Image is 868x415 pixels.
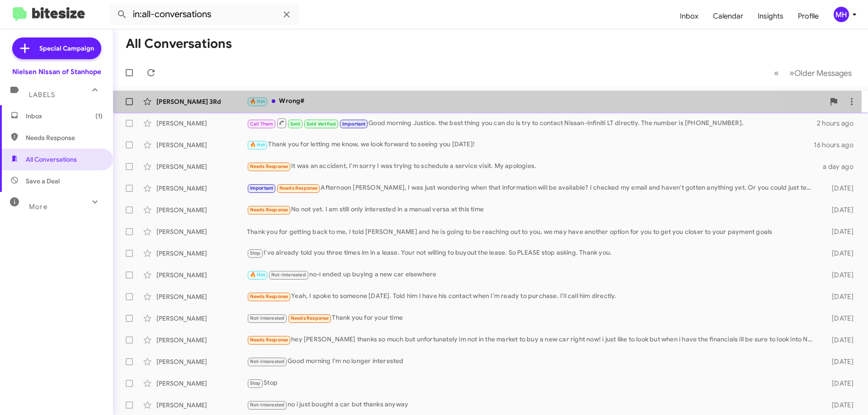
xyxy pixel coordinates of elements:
span: Sold Verified [307,121,336,127]
span: Not-Interested [271,272,306,278]
div: [DATE] [817,336,861,345]
div: Good morning Justice. the best thing you can do is try to contact Nissan-Infiniti LT directly. Th... [247,117,817,129]
div: [DATE] [817,357,861,366]
div: No not yet. I am still only interested in a manual versa at this time [247,205,817,215]
div: It was an accident, I'm sorry I was trying to schedule a service visit. My apologies. [247,161,817,172]
div: Nielsen Nissan of Stanhope [12,67,101,76]
div: [PERSON_NAME] [156,227,247,236]
div: Thank you for your time [247,313,817,323]
div: [DATE] [817,292,861,301]
h1: All Conversations [126,37,232,51]
div: [DATE] [817,379,861,388]
span: Needs Response [250,207,288,213]
input: Search [109,4,299,25]
div: 2 hours ago [817,119,861,128]
div: Stop [247,378,817,388]
div: [PERSON_NAME] [156,162,247,171]
span: Important [250,185,274,191]
button: Next [784,64,857,82]
div: [PERSON_NAME] [156,292,247,301]
div: 16 hours ago [814,140,861,149]
span: Save a Deal [26,177,60,186]
div: [PERSON_NAME] [156,119,247,128]
div: [DATE] [817,270,861,280]
span: Sold [290,121,301,127]
div: [PERSON_NAME] [156,249,247,258]
div: [PERSON_NAME] [156,401,247,410]
span: Important [342,121,366,127]
a: Inbox [673,3,706,29]
span: Needs Response [279,185,318,191]
div: I've already told you three times im in a lease. Your not willing to buyout the lease. So PLEASE ... [247,248,817,258]
div: MH [834,7,849,22]
span: Not-Interested [250,402,285,408]
div: [DATE] [817,184,861,193]
div: [PERSON_NAME] [156,140,247,149]
div: [DATE] [817,227,861,236]
span: Not-Interested [250,315,285,321]
span: Needs Response [250,294,288,299]
nav: Page navigation example [769,64,857,82]
div: [PERSON_NAME] [156,184,247,193]
a: Special Campaign [12,37,101,59]
div: Thank you for letting me know, we look forward to seeing you [DATE]! [247,140,814,150]
div: Yeah, I spoke to someone [DATE]. Told him I have his contact when I'm ready to purchase. I'll cal... [247,291,817,302]
div: [DATE] [817,314,861,323]
span: Needs Response [26,133,103,142]
div: Afternoon [PERSON_NAME], I was just wondering when that information will be available? I checked ... [247,183,817,193]
div: Good morning I'm no longer interested [247,356,817,367]
span: Needs Response [291,315,329,321]
div: no-i ended up buying a new car elsewhere [247,270,817,280]
span: 🔥 Hot [250,142,265,148]
span: Special Campaign [39,44,94,53]
div: no i just bought a car but thanks anyway [247,400,817,410]
span: 🔥 Hot [250,272,265,278]
div: [PERSON_NAME] [156,270,247,280]
div: [PERSON_NAME] [156,314,247,323]
div: [DATE] [817,401,861,410]
a: Insights [750,3,791,29]
span: Needs Response [250,337,288,343]
div: [PERSON_NAME] [156,357,247,366]
span: Inbox [26,112,103,121]
span: Not-Interested [250,359,285,364]
span: Call Them [250,121,274,127]
span: » [789,67,794,79]
div: a day ago [817,162,861,171]
span: More [29,203,47,211]
span: All Conversations [26,155,77,164]
button: Previous [769,64,784,82]
span: Needs Response [250,163,288,169]
span: Stop [250,380,261,386]
div: [PERSON_NAME] [156,379,247,388]
div: [PERSON_NAME] [156,205,247,214]
div: [PERSON_NAME] 3Rd [156,97,247,106]
span: Labels [29,91,55,99]
span: 🔥 Hot [250,98,265,104]
div: Thank you for getting back to me, I told [PERSON_NAME] and he is going to be reaching out to you,... [247,227,817,236]
span: Stop [250,250,261,256]
div: Wrong# [247,96,825,107]
div: [DATE] [817,249,861,258]
span: (1) [95,112,103,121]
div: hey [PERSON_NAME] thanks so much but unfortunately im not in the market to buy a new car right no... [247,335,817,345]
a: Profile [791,3,826,29]
button: MH [826,7,858,22]
div: [PERSON_NAME] [156,336,247,345]
span: « [774,67,779,79]
span: Older Messages [794,68,852,78]
div: [DATE] [817,205,861,214]
a: Calendar [706,3,750,29]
